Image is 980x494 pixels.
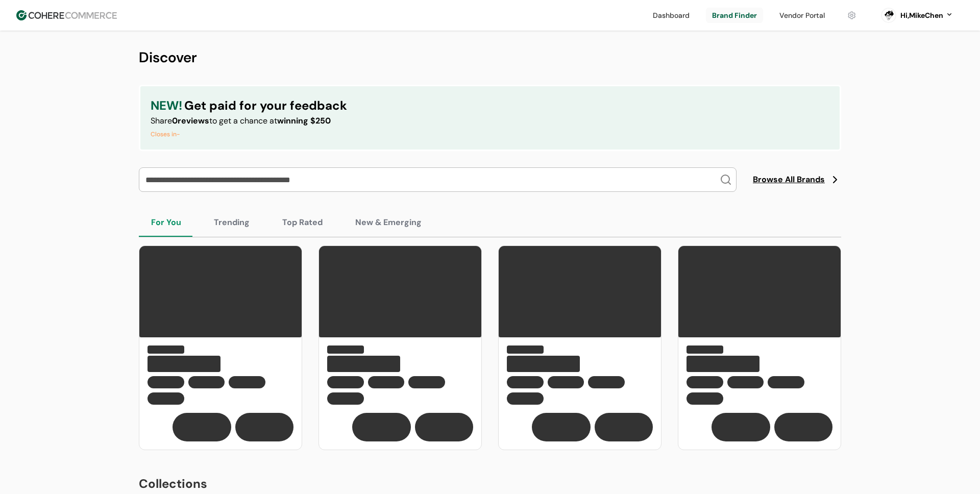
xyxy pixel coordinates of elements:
[151,96,182,115] span: NEW!
[139,48,197,67] span: Discover
[343,208,434,237] button: New & Emerging
[184,96,347,115] span: Get paid for your feedback
[151,129,347,139] div: Closes in -
[900,10,943,21] div: Hi, MikeChen
[900,10,953,21] button: Hi,MikeChen
[209,115,277,126] span: to get a chance at
[202,208,262,237] button: Trending
[270,208,335,237] button: Top Rated
[172,115,209,126] span: 0 reviews
[277,115,331,126] span: winning $250
[753,174,841,186] a: Browse All Brands
[881,8,896,23] svg: 0 percent
[151,115,172,126] span: Share
[753,174,825,186] span: Browse All Brands
[16,10,117,20] img: Cohere Logo
[139,475,841,493] h2: Collections
[139,208,193,237] button: For You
